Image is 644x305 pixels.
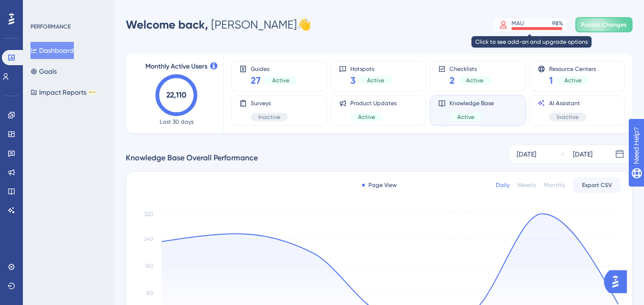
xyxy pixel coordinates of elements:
[160,118,194,126] span: Last 30 days
[145,61,207,72] span: Monthly Active Users
[573,148,593,160] div: [DATE]
[146,290,153,296] tspan: 80
[511,20,524,27] div: MAU
[350,74,356,87] span: 3
[258,113,280,121] span: Inactive
[450,99,494,107] span: Knowledge Base
[575,17,633,32] button: Publish Changes
[457,113,474,121] span: Active
[31,23,71,30] div: PERFORMANCE
[466,77,483,84] span: Active
[251,74,261,87] span: 27
[350,99,397,107] span: Product Updates
[450,74,455,87] span: 2
[31,84,97,101] button: Impact ReportsBETA
[251,65,297,72] span: Guides
[517,148,536,160] div: [DATE]
[143,236,153,242] tspan: 240
[582,181,612,189] span: Export CSV
[251,99,288,107] span: Surveys
[126,17,311,32] div: [PERSON_NAME] 👋
[544,181,565,189] div: Monthly
[557,113,579,121] span: Inactive
[517,181,536,189] div: Weekly
[367,77,384,84] span: Active
[144,211,153,217] tspan: 320
[88,90,97,95] div: BETA
[552,20,563,27] div: 98 %
[450,65,491,72] span: Checklists
[573,177,621,193] button: Export CSV
[549,74,553,87] span: 1
[362,181,397,189] div: Page View
[358,113,375,121] span: Active
[549,99,586,107] span: AI Assistant
[604,267,633,296] iframe: UserGuiding AI Assistant Launcher
[126,18,208,31] span: Welcome back,
[31,42,74,59] button: Dashboard
[126,152,258,164] span: Knowledge Base Overall Performance
[272,77,289,84] span: Active
[581,21,627,29] span: Publish Changes
[166,90,186,99] text: 22,110
[496,181,510,189] div: Daily
[31,63,57,80] button: Goals
[350,65,392,72] span: Hotspots
[549,65,596,72] span: Resource Centers
[145,263,153,269] tspan: 160
[564,77,582,84] span: Active
[22,2,60,14] span: Need Help?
